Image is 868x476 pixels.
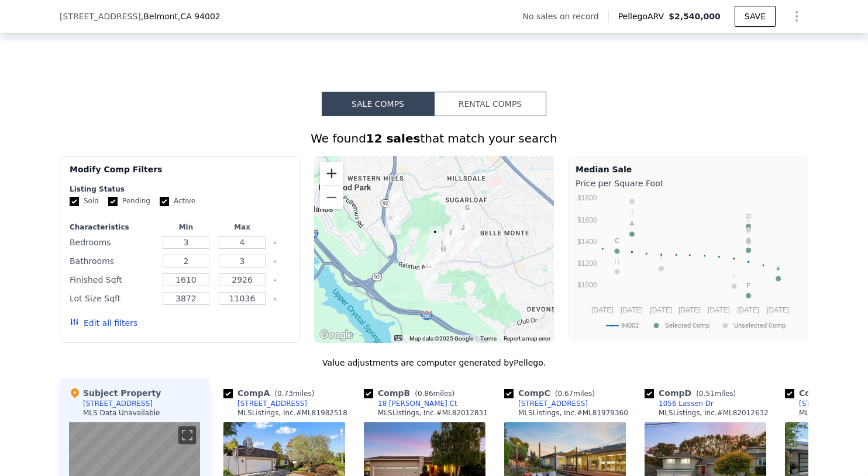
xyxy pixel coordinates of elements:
[178,12,221,21] span: , CA 94002
[436,238,449,258] div: 3300 Plateau Dr
[410,390,459,398] span: ( miles)
[320,162,343,185] button: Zoom in
[504,387,600,399] div: Comp C
[577,238,597,246] text: $1400
[237,408,347,418] div: MLSListings, Inc. # ML81982518
[456,222,469,242] div: 2800 San Ardo Way
[60,11,141,22] span: [STREET_ADDRESS]
[273,297,277,301] button: Clear
[576,175,801,192] div: Price per Square Foot
[273,278,277,283] button: Clear
[767,306,789,314] text: [DATE]
[322,92,434,116] button: Sale Comps
[160,223,212,232] div: Min
[273,241,277,245] button: Clear
[364,399,457,408] a: 18 [PERSON_NAME] Ct
[678,306,701,314] text: [DATE]
[409,335,473,342] span: Map data ©2025 Google
[70,290,156,307] div: Lot Size Sqft
[621,322,639,329] text: 94002
[83,408,160,418] div: MLS Data Unavailable
[70,272,156,288] div: Finished Sqft
[178,426,196,444] button: Toggle fullscreen view
[576,164,801,175] div: Median Sale
[429,226,442,246] div: 3412 Plateau Dr
[223,399,307,408] a: [STREET_ADDRESS]
[388,190,401,210] div: 18 Condon Ct
[70,317,137,329] button: Edit all filters
[445,227,457,247] div: 2940 San Juan Blvd
[577,281,597,289] text: $1000
[418,390,433,398] span: 0.86
[69,387,161,399] div: Subject Property
[518,408,628,418] div: MLSListings, Inc. # ML81979360
[659,408,769,418] div: MLSListings, Inc. # ML82012632
[160,197,169,206] input: Active
[746,282,750,289] text: F
[461,202,474,222] div: 608 Highview Ct
[70,223,156,232] div: Characteristics
[317,328,356,343] img: Google
[621,306,643,314] text: [DATE]
[160,196,195,206] label: Active
[504,335,550,342] a: Report a map error
[618,11,669,22] span: Pellego ARV
[645,399,714,408] a: 1056 Lassen Dr
[577,194,597,202] text: $1800
[378,399,457,408] div: 18 [PERSON_NAME] Ct
[630,220,635,227] text: A
[317,328,356,343] a: Open this area in Google Maps (opens a new window)
[425,258,438,277] div: 1056 Lassen Dr
[70,253,156,269] div: Bathrooms
[70,164,290,185] div: Modify Comp Filters
[426,271,439,291] div: 2804 Wemberly Dr
[223,387,319,399] div: Comp A
[388,215,401,235] div: 1669 Toyon Ct
[451,239,464,259] div: 2618 Belmont Canyon Rd
[591,306,614,314] text: [DATE]
[277,390,293,398] span: 0.73
[747,228,750,235] text: L
[141,11,221,22] span: , Belmont
[669,12,721,21] span: $2,540,000
[437,244,450,263] div: 2663 Belmont Canyon Rd
[735,6,776,27] button: SAVE
[480,335,497,342] a: Terms (opens in new tab)
[776,265,780,272] text: E
[108,196,150,206] label: Pending
[645,387,740,399] div: Comp D
[70,196,99,206] label: Sold
[659,399,714,408] div: 1056 Lassen Dr
[746,216,751,223] text: G
[504,399,588,408] a: [STREET_ADDRESS]
[615,237,619,244] text: C
[237,399,307,408] div: [STREET_ADDRESS]
[320,186,343,209] button: Zoom out
[216,223,268,232] div: Max
[577,259,597,267] text: $1200
[631,208,634,215] text: J
[385,213,398,232] div: 1846 Parkwood Dr
[366,131,421,145] strong: 12 sales
[665,322,709,329] text: Selected Comp
[378,408,488,418] div: MLSListings, Inc. # ML82012831
[364,387,459,399] div: Comp B
[434,92,546,116] button: Rental Comps
[60,130,808,147] div: We found that match your search
[469,235,482,255] div: 2723 Monserat Ave
[577,216,597,224] text: $1600
[650,306,672,314] text: [DATE]
[699,390,715,398] span: 0.51
[746,237,750,244] text: B
[522,11,608,22] div: No sales on record
[576,192,801,338] svg: A chart.
[557,390,573,398] span: 0.67
[659,255,664,262] text: K
[737,306,759,314] text: [DATE]
[394,335,402,341] button: Keyboard shortcuts
[60,357,808,369] div: Value adjustments are computer generated by Pellego .
[708,306,730,314] text: [DATE]
[785,5,808,28] button: Show Options
[691,390,740,398] span: ( miles)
